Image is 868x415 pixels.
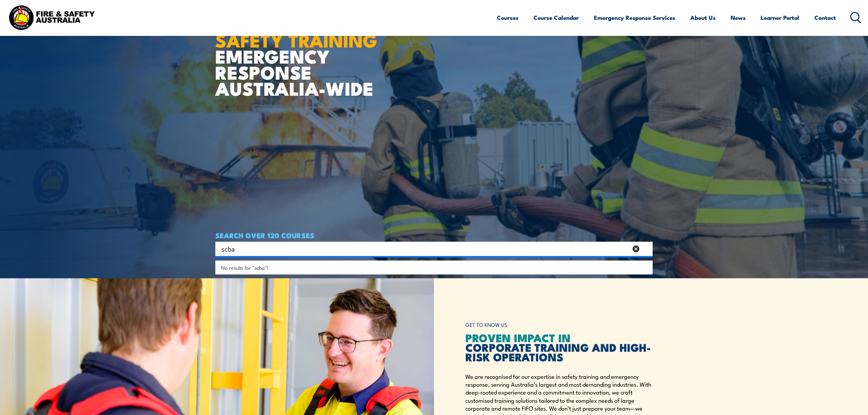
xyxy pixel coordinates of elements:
a: About Us [690,9,716,27]
form: Search form [223,244,629,254]
span: No results for "scba"! [221,264,269,271]
button: Search magnifier button [641,244,650,254]
span: PROVEN IMPACT IN [465,329,571,346]
a: Contact [814,9,836,27]
a: News [731,9,746,27]
h4: SEARCH OVER 120 COURSES [215,231,653,239]
a: Course Calendar [533,9,579,27]
h2: CORPORATE TRAINING AND HIGH-RISK OPERATIONS [465,333,653,361]
a: Learner Portal [761,9,799,27]
a: Courses [497,9,518,27]
h6: GET TO KNOW US [465,319,653,331]
input: Search input [221,244,628,254]
a: Emergency Response Services [594,9,675,27]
